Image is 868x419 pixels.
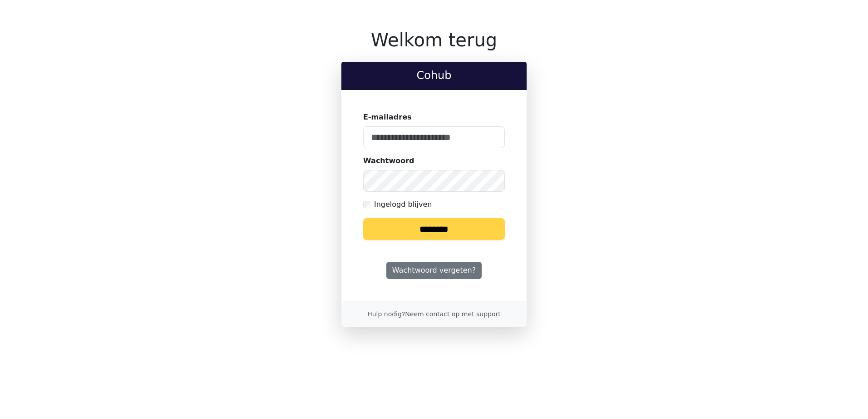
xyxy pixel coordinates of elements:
label: Ingelogd blijven [374,199,432,210]
a: Neem contact op met support [405,310,500,318]
small: Hulp nodig? [367,310,501,318]
h1: Welkom terug [341,29,527,51]
label: E-mailadres [363,112,412,123]
a: Wachtwoord vergeten? [386,262,482,279]
label: Wachtwoord [363,155,414,166]
h2: Cohub [349,69,519,82]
